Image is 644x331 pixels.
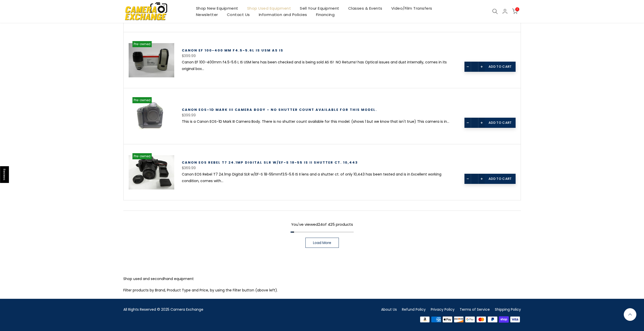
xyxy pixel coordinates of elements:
div: $369.99 [182,165,457,171]
img: google pay [464,316,476,323]
img: amazon payments [419,316,431,323]
a: Shop New Equipment [191,5,243,11]
a: Quick view [467,50,513,60]
span: Add to cart [489,62,512,72]
div: $399.99 [182,53,457,59]
span: Add to cart [489,174,512,184]
img: visa [510,316,521,323]
p: Shop used and secondhand equipment [123,276,521,282]
a: Canon EF 100-400 mm f4.5-5.6L IS USM AS IS [182,48,283,53]
a: Terms of Service [460,307,490,312]
a: Add to cart [485,118,515,128]
a: Add to cart [485,62,515,72]
div: Canon EOS Rebel T7 24.1mp Digital SLR w/EF-S 18-55mmf3.5-5.6 IS II lens and a shutter ct. of only... [182,171,457,184]
img: american express [431,316,442,323]
a: Newsletter [191,11,222,18]
a: Canon EOS-1D Mark III Camera Body - No shutter count available for this model. [182,107,377,112]
a: Back to the top [624,308,636,321]
img: master [476,316,487,323]
div: All Rights Reserved © 2025 Camera Exchange [123,306,318,313]
a: Canon EOS Rebel T7 24.1mp Digital SLR w/EF-S 18-55 IS II Shutter Ct. 10,443 [182,160,358,165]
img: discover [453,316,464,323]
div: This is a Canon EOS-1D Mark III Camera Body. There is no shutter count available for this model. ... [182,118,449,125]
a: Financing [311,11,339,18]
div: Canon EF 100-400mm f4.5-5.6 L IS USM lens has been checked and is being sold AS IS! NO Returns! h... [182,59,457,72]
span: Quick view [471,50,509,60]
div: $399.99 [182,112,449,118]
a: Video/Film Transfers [387,5,437,11]
img: paypal [487,316,498,323]
a: 0 [512,9,518,14]
a: Add to cart [485,174,515,184]
a: Sell Your Equipment [296,5,344,11]
span: 24 [318,222,323,227]
a: Load More [305,238,339,248]
a: Information and Policies [254,11,311,18]
span: Load More [313,241,331,245]
span: Add to cart [489,118,512,128]
a: Classes & Events [344,5,387,11]
a: About Us [381,307,397,312]
img: shopify pay [498,316,510,323]
a: Shipping Policy [495,307,521,312]
a: Shop Used Equipment [243,5,296,11]
span: You've viewed of 425 products [291,222,353,227]
span: Quick view [471,106,509,116]
a: Quick view [467,106,513,116]
span: 0 [515,7,519,11]
a: Refund Policy [402,307,426,312]
p: Filter products by Brand, Product Type and Price, by using the Filter button (above left). [123,287,521,293]
a: Privacy Policy [431,307,455,312]
a: Quick view [467,162,513,172]
a: Contact Us [222,11,254,18]
span: Quick view [471,162,509,172]
img: apple pay [442,316,453,323]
